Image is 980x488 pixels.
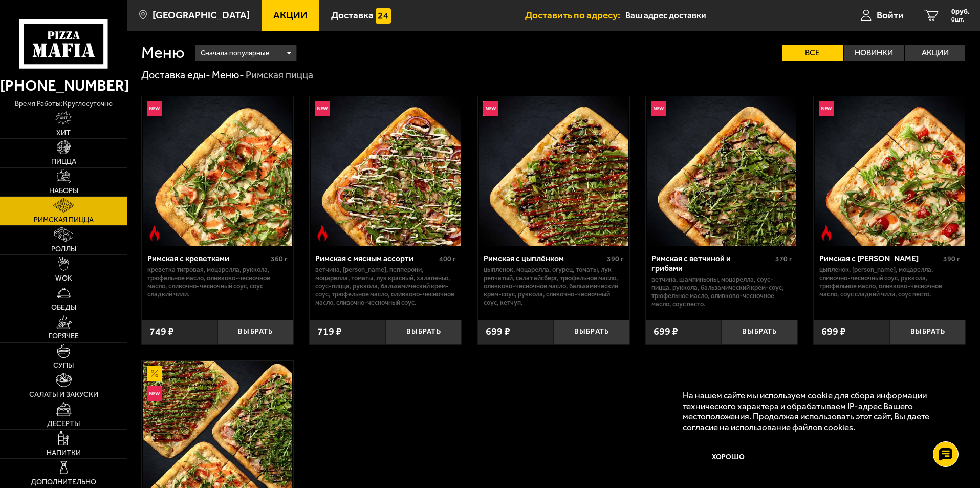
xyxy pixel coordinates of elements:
[217,320,293,345] button: Выбрать
[31,479,96,486] span: Дополнительно
[890,320,966,345] button: Выбрать
[153,10,250,20] span: [GEOGRAPHIC_DATA]
[141,45,185,61] h1: Меню
[819,225,834,241] img: Острое блюдо
[147,225,162,241] img: Острое блюдо
[51,304,76,311] span: Обеды
[483,101,498,116] img: Новинка
[331,10,374,20] span: Доставка
[814,96,966,246] a: НовинкаОстрое блюдоРимская с томатами черри
[683,390,950,433] p: На нашем сайте мы используем cookie для сбора информации технического характера и обрабатываем IP...
[651,253,773,273] div: Римская с ветчиной и грибами
[819,253,941,263] div: Римская с [PERSON_NAME]
[646,96,798,246] a: НовинкаРимская с ветчиной и грибами
[486,327,510,337] span: 699 ₽
[376,8,391,24] img: 15daf4d41897b9f0e9f617042186c801.svg
[315,101,330,116] img: Новинка
[951,8,970,15] span: 0 руб.
[246,69,313,82] div: Римская пицца
[315,266,456,307] p: ветчина, [PERSON_NAME], пепперони, моцарелла, томаты, лук красный, халапеньо, соус-пицца, руккола...
[49,333,79,340] span: Горячее
[782,45,843,61] label: Все
[315,225,330,241] img: Острое блюдо
[439,254,456,263] span: 400 г
[819,101,834,116] img: Новинка
[905,45,965,61] label: Акции
[212,69,244,81] a: Меню-
[651,101,666,116] img: Новинка
[651,275,792,308] p: ветчина, шампиньоны, моцарелла, соус-пицца, руккола, бальзамический крем-соус, трюфельное масло, ...
[478,96,630,246] a: НовинкаРимская с цыплёнком
[625,6,821,25] input: Ваш адрес доставки
[34,217,94,224] span: Римская пицца
[844,45,904,61] label: Новинки
[56,130,71,137] span: Хит
[315,253,437,263] div: Римская с мясным ассорти
[386,320,462,345] button: Выбрать
[484,253,605,263] div: Римская с цыплёнком
[647,96,796,246] img: Римская с ветчиной и грибами
[55,275,72,282] span: WOK
[51,246,76,253] span: Роллы
[142,96,294,246] a: НовинкаОстрое блюдоРимская с креветками
[49,187,78,195] span: Наборы
[877,10,904,20] span: Войти
[47,450,81,457] span: Напитки
[147,266,288,299] p: креветка тигровая, моцарелла, руккола, трюфельное масло, оливково-чесночное масло, сливочно-чесно...
[815,96,965,246] img: Римская с томатами черри
[484,266,624,307] p: цыпленок, моцарелла, огурец, томаты, лук репчатый, салат айсберг, трюфельное масло, оливково-чесн...
[147,366,162,381] img: Акционный
[149,327,174,337] span: 749 ₽
[525,10,625,20] span: Доставить по адресу:
[317,327,342,337] span: 719 ₽
[722,320,797,345] button: Выбрать
[683,442,775,473] button: Хорошо
[143,96,292,246] img: Римская с креветками
[271,254,288,263] span: 360 г
[311,96,460,246] img: Римская с мясным ассорти
[273,10,308,20] span: Акции
[479,96,628,246] img: Римская с цыплёнком
[29,391,98,398] span: Салаты и закуски
[147,101,162,116] img: Новинка
[951,16,970,23] span: 0 шт.
[654,327,678,337] span: 699 ₽
[53,362,74,369] span: Супы
[554,320,629,345] button: Выбрать
[201,44,269,63] span: Сначала популярные
[821,327,846,337] span: 699 ₽
[775,254,792,263] span: 370 г
[51,158,76,165] span: Пицца
[147,386,162,401] img: Новинка
[310,96,462,246] a: НовинкаОстрое блюдоРимская с мясным ассорти
[141,69,210,81] a: Доставка еды-
[819,266,960,299] p: цыпленок, [PERSON_NAME], моцарелла, сливочно-чесночный соус, руккола, трюфельное масло, оливково-...
[943,254,960,263] span: 390 г
[47,420,80,428] span: Десерты
[607,254,624,263] span: 390 г
[147,253,269,263] div: Римская с креветками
